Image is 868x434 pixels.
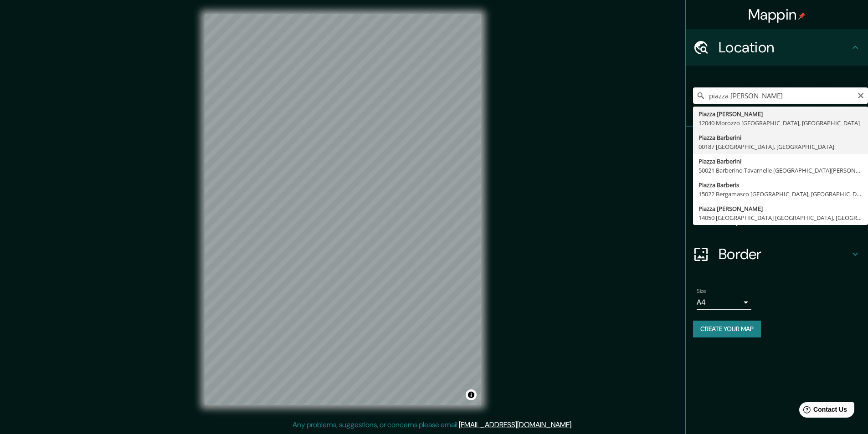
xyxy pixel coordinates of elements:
button: Clear [857,91,864,99]
div: Piazza Barberis [699,180,863,189]
p: Any problems, suggestions, or concerns please email . [293,419,573,430]
canvas: Map [205,14,481,405]
div: 12040 Morozzo [GEOGRAPHIC_DATA], [GEOGRAPHIC_DATA] [699,118,863,128]
img: pin-icon.png [798,12,806,20]
h4: Border [719,245,850,263]
div: 15022 Bergamasco [GEOGRAPHIC_DATA], [GEOGRAPHIC_DATA] [699,189,863,199]
div: Layout [686,199,868,236]
div: Piazza [PERSON_NAME] [699,204,863,213]
input: Pick your city or area [693,87,868,104]
div: Pins [686,127,868,163]
a: [EMAIL_ADDRESS][DOMAIN_NAME] [459,420,571,429]
div: . [574,419,576,430]
div: A4 [697,295,751,310]
h4: Mappin [748,5,806,24]
iframe: Help widget launcher [787,398,858,424]
div: Location [686,29,868,66]
div: Piazza Barberini [699,133,863,142]
div: Border [686,236,868,272]
h4: Layout [719,209,850,227]
button: Create your map [693,321,761,337]
div: 50021 Barberino Tavarnelle [GEOGRAPHIC_DATA][PERSON_NAME], [GEOGRAPHIC_DATA] [699,166,863,175]
button: Toggle attribution [466,389,477,400]
div: Piazza Barberini [699,157,863,166]
h4: Location [719,38,850,56]
div: 00187 [GEOGRAPHIC_DATA], [GEOGRAPHIC_DATA] [699,142,863,151]
div: Piazza [PERSON_NAME] [699,109,863,118]
div: . [573,419,574,430]
label: Size [697,287,706,295]
div: 14050 [GEOGRAPHIC_DATA] [GEOGRAPHIC_DATA], [GEOGRAPHIC_DATA] [699,213,863,222]
div: Style [686,163,868,199]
